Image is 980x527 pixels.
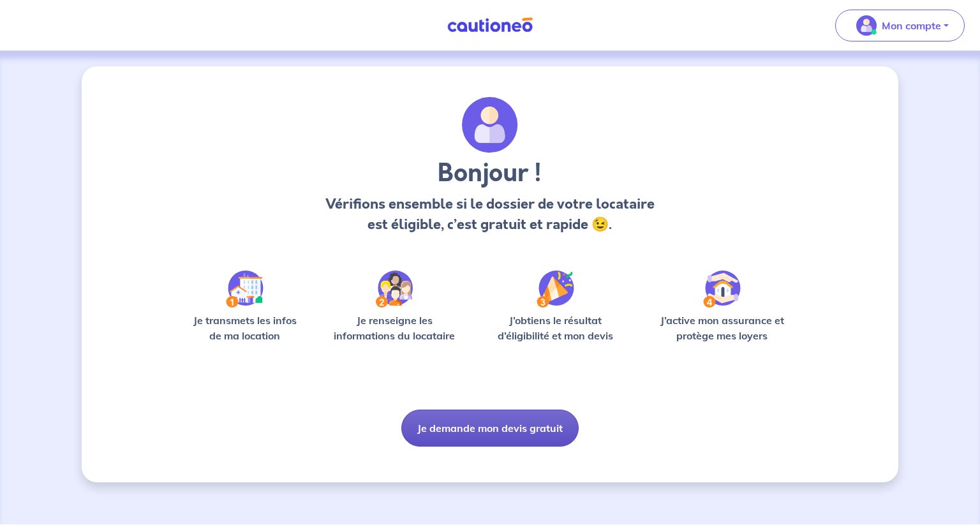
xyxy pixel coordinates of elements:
p: Je transmets les infos de ma location [184,313,306,343]
p: Je renseigne les informations du locataire [326,313,463,343]
h3: Bonjour ! [322,158,658,189]
p: Mon compte [882,18,941,33]
p: J’active mon assurance et protège mes loyers [648,313,796,343]
img: archivate [462,97,518,153]
img: /static/bfff1cf634d835d9112899e6a3df1a5d/Step-4.svg [703,271,741,308]
p: Vérifions ensemble si le dossier de votre locataire est éligible, c’est gratuit et rapide 😉. [322,194,658,235]
button: Je demande mon devis gratuit [401,410,579,447]
p: J’obtiens le résultat d’éligibilité et mon devis [484,313,628,343]
img: /static/c0a346edaed446bb123850d2d04ad552/Step-2.svg [376,271,413,308]
img: illu_account_valid_menu.svg [856,15,877,36]
img: /static/90a569abe86eec82015bcaae536bd8e6/Step-1.svg [226,271,264,308]
img: /static/f3e743aab9439237c3e2196e4328bba9/Step-3.svg [537,271,574,308]
img: Cautioneo [442,17,538,33]
button: illu_account_valid_menu.svgMon compte [835,10,965,41]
